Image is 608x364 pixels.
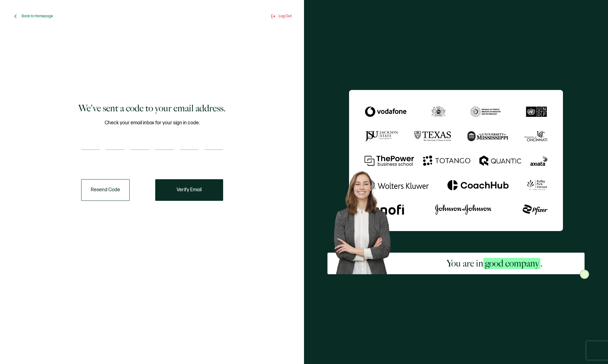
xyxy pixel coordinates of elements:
[580,270,589,279] img: Sertifier Signup
[177,188,202,192] span: Verify Email
[279,14,292,19] span: Log Out
[155,179,223,201] button: Verify Email
[78,102,226,114] h1: We've sent a code to your email address.
[327,166,405,274] img: Sertifier Signup - You are in <span class="strong-h">good company</span>. Hero
[22,14,53,19] span: Back to Homepage
[447,257,543,270] h2: You are in .
[105,119,200,127] span: Check your email inbox for your sign in code.
[81,179,130,201] button: Resend Code
[483,258,540,269] span: good company
[349,90,563,231] img: Sertifier We've sent a code to your email address.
